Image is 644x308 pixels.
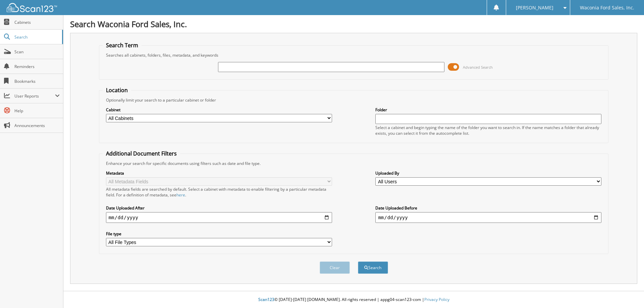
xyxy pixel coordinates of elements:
div: Enhance your search for specific documents using filters such as date and file type. [103,161,605,166]
span: Announcements [14,123,60,128]
label: Date Uploaded After [106,205,332,211]
legend: Additional Document Filters [103,150,180,157]
span: Reminders [14,64,60,69]
label: Metadata [106,170,332,176]
h1: Search Waconia Ford Sales, Inc. [70,18,637,29]
div: Searches all cabinets, folders, files, metadata, and keywords [103,52,605,58]
a: here [176,192,185,198]
span: Search [14,34,59,40]
label: Folder [375,107,601,113]
img: scan123-logo-white.svg [7,3,57,12]
span: Advanced Search [463,65,493,70]
label: Cabinet [106,107,332,113]
input: start [106,212,332,223]
label: File type [106,231,332,237]
button: Clear [320,261,350,274]
label: Uploaded By [375,170,601,176]
span: Scan [14,49,60,55]
a: Privacy Policy [424,297,449,302]
span: User Reports [14,93,55,99]
label: Date Uploaded Before [375,205,601,211]
div: © [DATE]-[DATE] [DOMAIN_NAME]. All rights reserved | appg04-scan123-com | [63,292,644,308]
legend: Location [103,86,131,94]
button: Search [358,261,388,274]
div: Optionally limit your search to a particular cabinet or folder [103,97,605,103]
div: Select a cabinet and begin typing the name of the folder you want to search in. If the name match... [375,125,601,136]
span: Help [14,108,60,114]
span: [PERSON_NAME] [516,6,553,10]
span: Waconia Ford Sales, Inc. [580,6,634,10]
input: end [375,212,601,223]
span: Bookmarks [14,78,60,84]
span: Scan123 [258,297,274,302]
legend: Search Term [103,42,142,49]
div: All metadata fields are searched by default. Select a cabinet with metadata to enable filtering b... [106,186,332,198]
span: Cabinets [14,19,60,25]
